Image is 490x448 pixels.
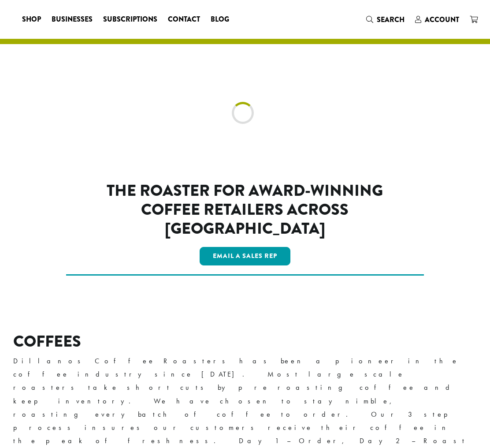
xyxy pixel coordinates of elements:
a: Search [361,12,410,27]
span: Subscriptions [103,14,157,25]
span: Businesses [52,14,93,25]
span: Search [377,15,405,25]
a: Contact [163,12,205,26]
a: Shop [17,12,46,26]
h2: The Roaster for Award-Winning Coffee Retailers Across [GEOGRAPHIC_DATA] [102,181,388,239]
a: Subscriptions [98,12,163,26]
h2: COFFEES [13,332,477,351]
span: Blog [211,14,229,25]
span: Contact [168,14,200,25]
a: Account [410,12,464,27]
a: Email a Sales Rep [200,247,290,265]
span: Account [425,15,459,25]
span: Shop [22,14,41,25]
a: Businesses [46,12,98,26]
a: Blog [205,12,234,26]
